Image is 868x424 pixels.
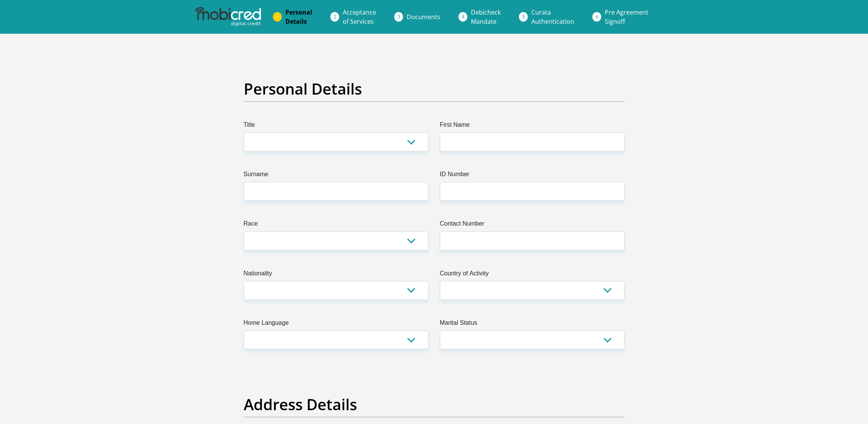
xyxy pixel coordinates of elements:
img: mobicred logo [195,7,261,26]
a: DebicheckMandate [465,5,507,29]
a: Documents [401,9,446,25]
span: Curata Authentication [531,8,574,26]
a: Acceptanceof Services [337,5,382,29]
label: Nationality [244,269,428,281]
span: Debicheck Mandate [471,8,501,26]
label: Marital Status [440,318,625,331]
label: Title [244,120,428,133]
input: ID Number [440,182,625,201]
label: ID Number [440,170,625,182]
a: PersonalDetails [279,5,318,29]
span: Acceptance of Services [343,8,376,26]
span: Personal Details [285,8,312,26]
input: Surname [244,182,428,201]
label: Contact Number [440,219,625,231]
span: Documents [407,13,440,21]
a: CurataAuthentication [525,5,580,29]
label: Race [244,219,428,231]
label: Home Language [244,318,428,331]
label: Country of Activity [440,269,625,281]
a: Pre AgreementSignoff [599,5,655,29]
h2: Address Details [244,395,625,414]
label: First Name [440,120,625,133]
h2: Personal Details [244,80,625,98]
input: First Name [440,133,625,151]
label: Surname [244,170,428,182]
input: Contact Number [440,231,625,250]
span: Pre Agreement Signoff [605,8,648,26]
